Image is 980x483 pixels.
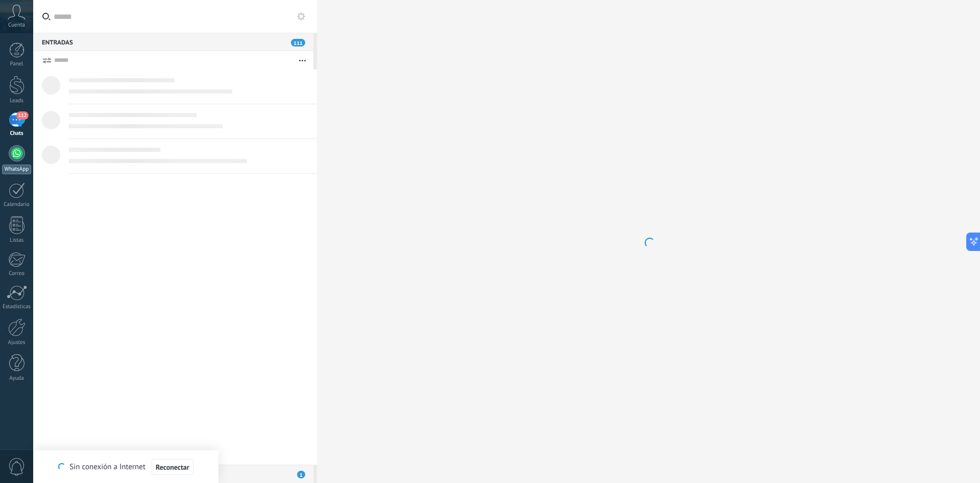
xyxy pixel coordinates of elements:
[16,111,28,120] span: 112
[8,22,25,29] span: Cuenta
[2,98,32,104] div: Leads
[291,39,305,47] span: 111
[2,237,32,244] div: Listas
[291,51,313,70] button: Más
[2,270,32,277] div: Correo
[2,165,31,174] div: WhatsApp
[33,33,313,51] div: Entradas
[297,471,305,478] span: 1
[2,375,32,382] div: Ayuda
[2,201,32,208] div: Calendario
[58,458,193,475] div: Sin conexión a Internet
[152,459,193,475] button: Reconectar
[2,130,32,137] div: Chats
[2,61,32,67] div: Panel
[156,464,189,471] span: Reconectar
[2,339,32,346] div: Ajustes
[2,304,32,310] div: Estadísticas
